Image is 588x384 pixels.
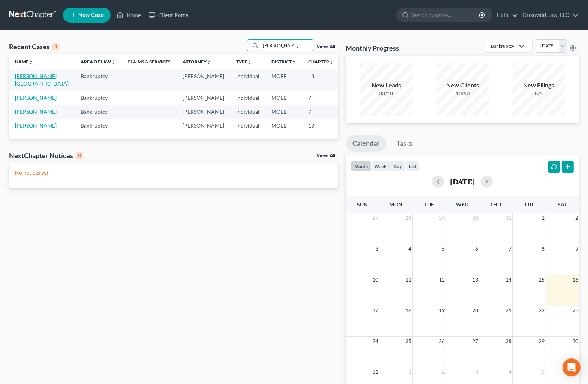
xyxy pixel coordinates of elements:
[438,337,445,346] span: 26
[230,91,265,105] td: Individual
[505,306,512,315] span: 21
[265,69,302,90] td: MOEB
[261,40,313,51] input: Search by name...
[177,105,230,119] td: [PERSON_NAME]
[491,43,514,49] div: Bankruptcy
[372,275,379,284] span: 10
[9,42,59,51] div: Recent Cases
[390,161,405,171] button: day
[177,119,230,133] td: [PERSON_NAME]
[15,95,57,101] a: [PERSON_NAME]
[302,91,340,105] td: 7
[371,161,390,171] button: week
[438,306,445,315] span: 19
[75,91,121,105] td: Bankruptcy
[121,54,177,69] th: Claims & Services
[405,213,412,222] span: 28
[375,244,379,253] span: 3
[525,201,533,208] span: Fri
[571,275,579,284] span: 16
[308,59,334,65] a: Chapterunfold_more
[541,244,546,253] span: 8
[360,90,412,97] div: 33/10
[265,105,302,119] td: MOEB
[177,91,230,105] td: [PERSON_NAME]
[541,367,546,376] span: 5
[505,337,512,346] span: 28
[493,8,518,22] a: Help
[438,213,445,222] span: 29
[372,337,379,346] span: 24
[28,60,33,65] i: unfold_more
[183,59,211,65] a: Attorneyunfold_more
[302,105,340,119] td: 7
[408,244,412,253] span: 4
[456,201,469,208] span: Wed
[408,367,412,376] span: 1
[405,306,412,315] span: 18
[230,69,265,90] td: Individual
[302,119,340,133] td: 13
[265,91,302,105] td: MOEB
[405,275,412,284] span: 11
[111,60,115,65] i: unfold_more
[519,8,579,22] a: Groswald Law, LLC
[372,213,379,222] span: 27
[538,275,546,284] span: 15
[436,81,489,90] div: New Clients
[76,152,83,159] div: 0
[474,367,479,376] span: 3
[574,244,579,253] span: 9
[505,213,512,222] span: 31
[571,337,579,346] span: 30
[75,105,121,119] td: Bankruptcy
[441,244,445,253] span: 5
[75,69,121,90] td: Bankruptcy
[471,213,479,222] span: 30
[360,81,412,90] div: New Leads
[558,201,567,208] span: Sat
[265,119,302,133] td: MOEB
[207,60,211,65] i: unfold_more
[15,122,57,129] a: [PERSON_NAME]
[81,59,115,65] a: Area of Lawunfold_more
[78,12,103,18] span: New Case
[424,201,434,208] span: Tue
[52,43,59,50] div: 4
[474,244,479,253] span: 6
[505,275,512,284] span: 14
[538,337,546,346] span: 29
[75,119,121,133] td: Bankruptcy
[372,367,379,376] span: 31
[471,306,479,315] span: 20
[271,59,296,65] a: Districtunfold_more
[512,90,565,97] div: 8/5
[571,306,579,315] span: 23
[471,275,479,284] span: 13
[329,60,334,65] i: unfold_more
[247,60,252,65] i: unfold_more
[541,213,546,222] span: 1
[436,90,489,97] div: 10/50
[316,153,335,158] a: View All
[346,44,399,53] h3: Monthly Progress
[113,8,145,22] a: Home
[372,306,379,315] span: 17
[574,213,579,222] span: 2
[145,8,193,22] a: Client Portal
[357,201,368,208] span: Sun
[562,358,580,376] div: Open Intercom Messenger
[389,201,402,208] span: Mon
[15,108,57,115] a: [PERSON_NAME]
[538,306,546,315] span: 22
[351,161,371,171] button: month
[390,135,419,152] a: Tasks
[316,44,335,50] a: View All
[490,201,501,208] span: Thu
[471,337,479,346] span: 27
[230,105,265,119] td: Individual
[230,119,265,133] td: Individual
[15,73,69,87] a: [PERSON_NAME][GEOGRAPHIC_DATA]
[346,135,386,152] a: Calendar
[405,337,412,346] span: 25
